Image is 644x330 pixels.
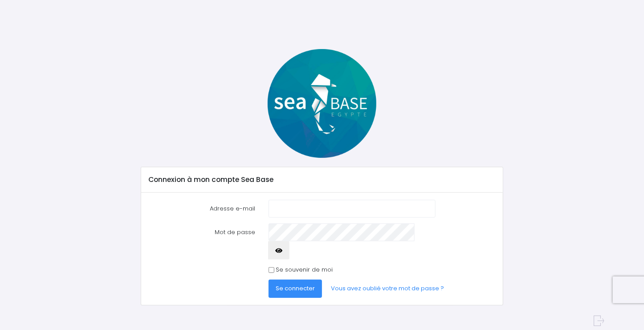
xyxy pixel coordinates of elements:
[141,167,503,192] div: Connexion à mon compte Sea Base
[142,223,262,260] label: Mot de passe
[142,200,262,218] label: Adresse e-mail
[276,265,333,274] label: Se souvenir de moi
[269,280,322,297] button: Se connecter
[276,284,315,293] span: Se connecter
[324,280,451,297] a: Vous avez oublié votre mot de passe ?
